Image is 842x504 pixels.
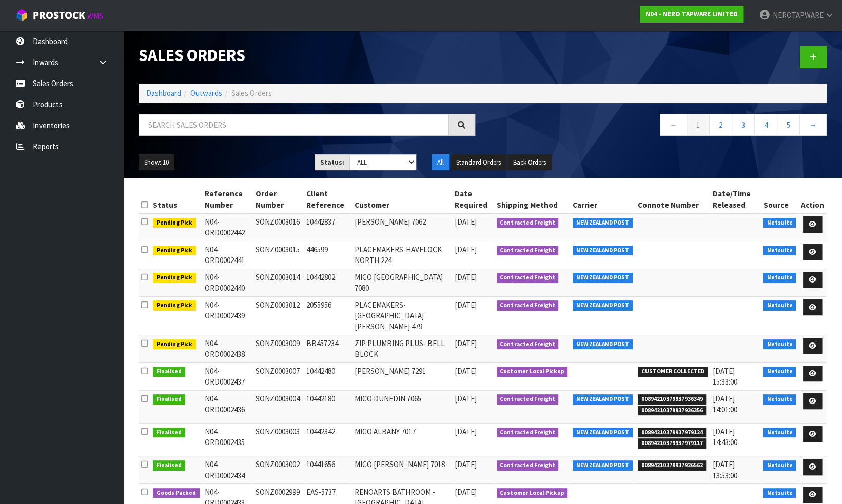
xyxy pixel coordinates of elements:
[452,186,494,213] th: Date Required
[713,459,737,480] span: [DATE] 13:53:00
[713,394,737,414] span: [DATE] 14:01:00
[763,339,796,350] span: Netsuite
[253,213,304,241] td: SONZ0003016
[352,362,452,390] td: [PERSON_NAME] 7291
[304,423,352,456] td: 10442342
[777,114,800,136] a: 5
[15,9,28,22] img: cube-alt.png
[710,186,760,213] th: Date/Time Released
[352,296,452,335] td: PLACEMAKERS-[GEOGRAPHIC_DATA][PERSON_NAME] 479
[139,154,174,171] button: Show: 10
[497,273,559,283] span: Contracted Freight
[772,10,823,20] span: NEROTAPWARE
[497,246,559,256] span: Contracted Freight
[153,367,185,377] span: Finalised
[320,158,344,167] strong: Status:
[760,186,798,213] th: Source
[304,241,352,269] td: 446599
[494,186,571,213] th: Shipping Method
[253,362,304,390] td: SONZ0003007
[455,300,477,310] span: [DATE]
[573,460,633,471] span: NEW ZEALAND POST
[497,367,568,377] span: Customer Local Pickup
[253,269,304,296] td: SONZ0003014
[455,272,477,282] span: [DATE]
[455,427,477,436] span: [DATE]
[763,488,796,498] span: Netsuite
[304,362,352,390] td: 10442480
[432,154,449,171] button: All
[497,460,559,471] span: Contracted Freight
[763,428,796,438] span: Netsuite
[253,186,304,213] th: Order Number
[455,459,477,469] span: [DATE]
[304,335,352,362] td: BB457234
[146,88,181,98] a: Dashboard
[253,423,304,456] td: SONZ0003003
[304,296,352,335] td: 2055956
[202,213,253,241] td: N04-ORD0002442
[304,390,352,423] td: 10442180
[497,428,559,438] span: Contracted Freight
[190,88,222,98] a: Outwards
[455,245,477,254] span: [DATE]
[638,406,707,416] span: 00894210379937936356
[638,367,708,377] span: CUSTOMER COLLECTED
[153,246,196,256] span: Pending Pick
[713,427,737,447] span: [DATE] 14:43:00
[798,186,827,213] th: Action
[202,390,253,423] td: N04-ORD0002436
[763,460,796,471] span: Netsuite
[352,390,452,423] td: MICO DUNEDIN 7065
[763,367,796,377] span: Netsuite
[709,114,732,136] a: 2
[638,428,707,438] span: 00894210379937979124
[153,460,185,471] span: Finalised
[763,394,796,405] span: Netsuite
[153,428,185,438] span: Finalised
[202,186,253,213] th: Reference Number
[638,438,707,449] span: 00894210379937979117
[455,338,477,348] span: [DATE]
[570,186,635,213] th: Carrier
[153,218,196,228] span: Pending Pick
[202,241,253,269] td: N04-ORD0002441
[497,218,559,228] span: Contracted Freight
[638,394,707,405] span: 00894210379937936349
[352,423,452,456] td: MICO ALBANY 7017
[253,335,304,362] td: SONZ0003009
[455,394,477,404] span: [DATE]
[638,460,707,471] span: 00894210379937926562
[635,186,711,213] th: Connote Number
[507,154,552,171] button: Back Orders
[253,456,304,484] td: SONZ0003002
[304,269,352,296] td: 10442802
[202,456,253,484] td: N04-ORD0002434
[573,218,633,228] span: NEW ZEALAND POST
[253,390,304,423] td: SONZ0003004
[451,154,506,171] button: Standard Orders
[352,213,452,241] td: [PERSON_NAME] 7062
[352,186,452,213] th: Customer
[253,241,304,269] td: SONZ0003015
[202,423,253,456] td: N04-ORD0002435
[573,246,633,256] span: NEW ZEALAND POST
[763,300,796,311] span: Netsuite
[87,11,103,21] small: WMS
[763,273,796,283] span: Netsuite
[455,487,477,497] span: [DATE]
[352,335,452,362] td: ZIP PLUMBING PLUS- BELL BLOCK
[573,339,633,350] span: NEW ZEALAND POST
[139,114,448,136] input: Search sales orders
[304,186,352,213] th: Client Reference
[497,488,568,498] span: Customer Local Pickup
[573,300,633,311] span: NEW ZEALAND POST
[763,246,796,256] span: Netsuite
[732,114,755,136] a: 3
[573,428,633,438] span: NEW ZEALAND POST
[799,114,827,136] a: →
[763,218,796,228] span: Netsuite
[33,9,85,22] span: ProStock
[455,217,477,227] span: [DATE]
[687,114,710,136] a: 1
